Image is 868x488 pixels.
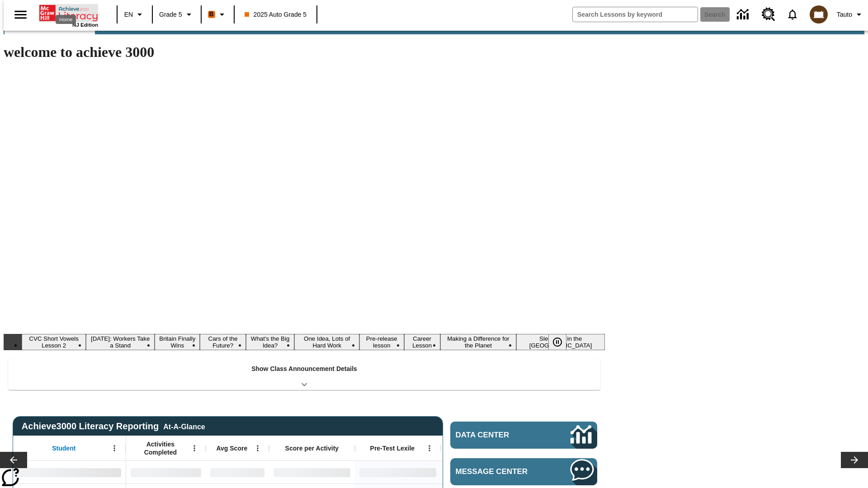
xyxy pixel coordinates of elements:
[216,444,247,452] span: Avg Score
[548,334,576,350] div: Pause
[370,444,415,452] span: Pre-Test Lexile
[781,3,804,26] a: Notifications
[56,15,76,24] div: Home
[833,6,868,23] button: Profile/Settings
[450,458,597,485] a: Message Center
[188,441,201,455] button: Open Menu
[200,334,245,350] button: Slide 4 Cars of the Future?
[804,3,833,26] button: Select a new avatar
[245,10,307,19] span: 2025 Auto Grade 5
[159,10,182,19] span: Grade 5
[22,421,205,432] span: Achieve3000 Literacy Reporting
[731,2,756,27] a: Data Center
[8,359,600,390] div: Show Class Announcement Details
[86,334,155,350] button: Slide 2 Labor Day: Workers Take a Stand
[450,422,597,449] a: Data Center
[204,6,231,23] button: Boost Class color is orange. Change class color
[4,44,605,61] h1: welcome to achieve 3000
[163,421,205,431] div: At-A-Glance
[251,441,264,455] button: Open Menu
[22,334,86,350] button: Slide 1 CVC Short Vowels Lesson 2
[126,461,206,483] div: No Data,
[156,6,198,23] button: Grade: Grade 5, Select a grade
[39,4,98,22] a: Home
[120,6,149,23] button: Language: EN, Select a language
[456,431,540,440] span: Data Center
[456,467,543,476] span: Message Center
[39,3,98,28] div: Home
[108,441,121,455] button: Open Menu
[72,22,98,28] span: NJ Edition
[7,1,34,28] button: Open side menu
[423,441,436,455] button: Open Menu
[810,5,828,23] img: avatar image
[246,334,294,350] button: Slide 5 What's the Big Idea?
[841,452,868,468] button: Lesson carousel, Next
[756,2,781,27] a: Resource Center, Will open in new tab
[548,334,566,350] button: Pause
[404,334,440,350] button: Slide 8 Career Lesson
[285,444,339,452] span: Score per Activity
[837,10,852,19] span: Tauto
[516,334,605,350] button: Slide 10 Sleepless in the Animal Kingdom
[440,334,516,350] button: Slide 9 Making a Difference for the Planet
[209,9,214,20] span: B
[573,7,698,22] input: search field
[52,444,75,452] span: Student
[206,461,269,483] div: No Data,
[359,334,404,350] button: Slide 7 Pre-release lesson
[251,364,357,374] p: Show Class Announcement Details
[155,334,200,350] button: Slide 3 Britain Finally Wins
[131,440,190,456] span: Activities Completed
[294,334,359,350] button: Slide 6 One Idea, Lots of Hard Work
[124,10,133,19] span: EN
